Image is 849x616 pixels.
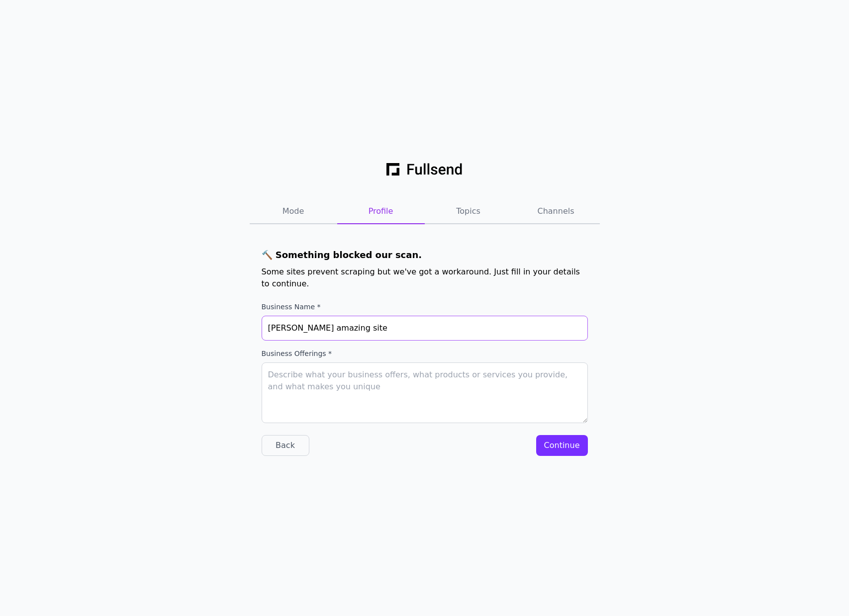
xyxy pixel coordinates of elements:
label: Business Offerings * [262,349,588,358]
div: Business Name * [262,302,321,312]
h1: 🔨 Something blocked our scan. [262,248,588,262]
input: Enter your business name [262,316,588,341]
button: Continue [536,435,588,456]
button: Mode [250,199,337,224]
div: Continue [544,440,580,451]
div: Some sites prevent scraping but we've got a workaround. Just fill in your details to continue. [262,266,588,290]
button: Back [262,435,309,456]
div: Back [270,440,301,451]
button: Topics [425,199,512,224]
button: Profile [337,199,425,224]
button: Channels [512,199,600,224]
